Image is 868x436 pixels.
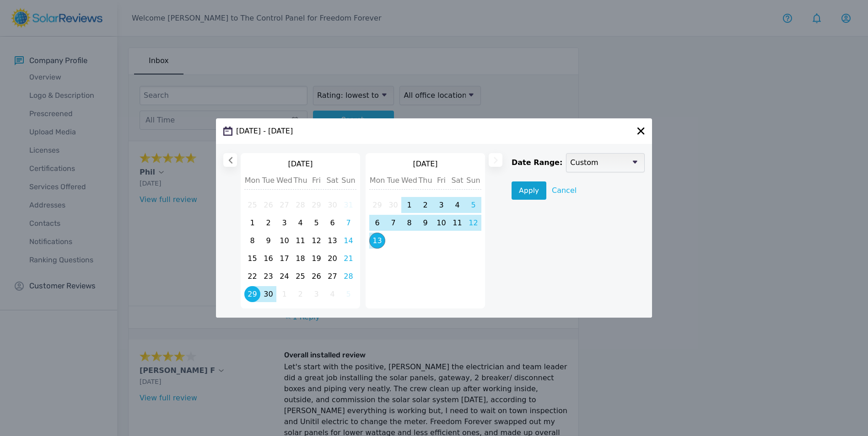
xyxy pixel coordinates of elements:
span: 6 [324,215,340,231]
strong: Date Range: [512,157,562,168]
span: 9 [260,233,276,249]
span: 4 [292,215,308,231]
span: 8 [401,215,417,231]
span: 11 [449,215,465,231]
li: Wed [276,173,292,189]
div: [DATE] - [DATE] [223,126,293,137]
li: Tue [385,173,401,189]
span: 5 [308,215,324,231]
span: 25 [292,268,308,284]
span: 23 [260,268,276,284]
span: 15 [244,250,260,266]
button: Apply [512,181,546,200]
span: 9 [417,215,433,231]
span: 3 [433,197,449,213]
span: 27 [324,268,340,284]
li: Mon [369,173,385,189]
li: Thu [292,173,308,189]
span: 1 [401,197,417,213]
span: 29 [244,286,260,302]
li: Sat [324,173,340,189]
span: 30 [260,286,276,302]
span: [DATE] [248,159,353,170]
span: 28 [340,268,356,284]
span: 13 [369,233,385,249]
span: Cancel [552,186,577,195]
span: 12 [308,233,324,249]
span: 18 [292,250,308,266]
li: Sat [449,173,465,189]
span: 7 [385,215,401,231]
span: 10 [276,233,292,249]
span: 4 [449,197,465,213]
li: Tue [260,173,276,189]
span: 19 [308,250,324,266]
span: 5 [465,197,481,213]
span: [DATE] [373,159,478,170]
span: 10 [433,215,449,231]
span: 7 [340,215,356,231]
span: 24 [276,268,292,284]
span: 20 [324,250,340,266]
span: 6 [369,215,385,231]
span: 14 [340,233,356,249]
li: Wed [401,173,417,189]
span: 26 [308,268,324,284]
span: 16 [260,250,276,266]
span: 3 [276,215,292,231]
span: 13 [324,233,340,249]
span: 21 [340,250,356,266]
span: 17 [276,250,292,266]
span: 2 [260,215,276,231]
span: 8 [244,233,260,249]
span: 12 [465,215,481,231]
li: Sun [340,171,356,187]
li: Thu [417,173,433,189]
span: 22 [244,268,260,284]
li: Mon [244,173,260,189]
li: Fri [308,173,324,189]
span: 2 [417,197,433,213]
span: 11 [292,233,308,249]
span: 1 [244,215,260,231]
li: Fri [433,173,449,189]
li: Sun [465,171,481,187]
